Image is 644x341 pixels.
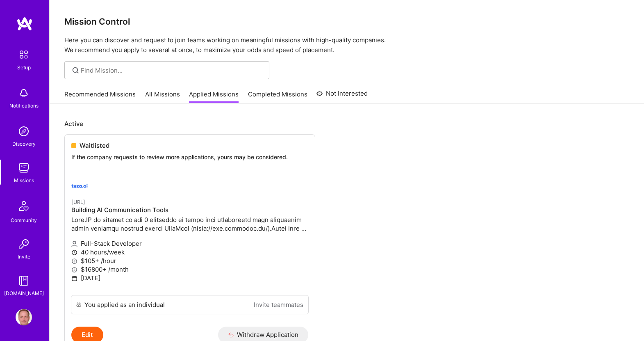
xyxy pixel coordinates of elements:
[16,236,32,252] img: Invite
[71,265,308,274] p: $16800+ /month
[12,140,36,148] div: Discovery
[71,256,308,265] p: $105+ /hour
[71,239,308,248] p: Full-Stack Developer
[71,178,88,194] img: teza.ai company logo
[71,215,308,233] p: Lore.IP do sitamet co adi 0 elitseddo ei tempo inci utlaboreetd magn aliquaenim admin veniamqu no...
[16,160,32,176] img: teamwork
[71,241,77,247] i: icon Applicant
[16,85,32,101] img: bell
[18,252,30,261] div: Invite
[254,300,303,309] a: Invite teammates
[14,176,34,185] div: Missions
[71,206,308,214] h4: Building AI Communication Tools
[71,199,85,205] small: [URL]
[14,309,34,325] a: User Avatar
[17,63,31,72] div: Setup
[316,89,368,103] a: Not Interested
[71,249,77,256] i: icon Clock
[16,309,32,325] img: User Avatar
[14,196,34,216] img: Community
[16,272,32,289] img: guide book
[80,141,109,150] span: Waitlisted
[4,289,44,298] div: [DOMAIN_NAME]
[65,171,315,295] a: teza.ai company logo[URL]Building AI Communication ToolsLore.IP do sitamet co adi 0 elitseddo ei ...
[71,267,77,273] i: icon MoneyGray
[9,101,39,110] div: Notifications
[16,16,33,31] img: logo
[71,66,80,75] i: icon SearchGrey
[71,258,77,264] i: icon MoneyGray
[71,248,308,256] p: 40 hours/week
[71,275,77,281] i: icon Calendar
[16,123,32,140] img: discovery
[84,300,165,309] div: You applied as an individual
[248,90,307,103] a: Completed Missions
[11,216,37,224] div: Community
[64,35,629,55] p: Here you can discover and request to join teams working on meaningful missions with high-quality ...
[71,274,308,282] p: [DATE]
[81,66,263,75] input: Find Mission...
[64,16,629,27] h3: Mission Control
[189,90,239,103] a: Applied Missions
[145,90,180,103] a: All Missions
[64,90,136,103] a: Recommended Missions
[64,119,629,128] p: Active
[71,153,308,161] p: If the company requests to review more applications, yours may be considered.
[15,46,32,63] img: setup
